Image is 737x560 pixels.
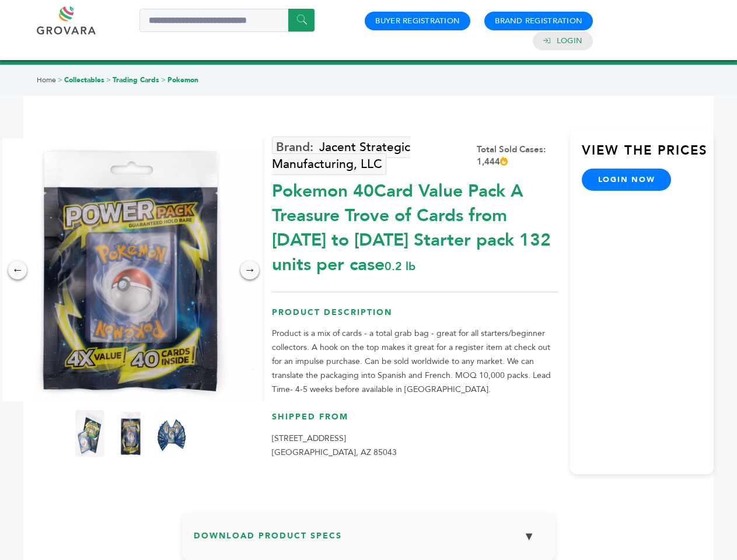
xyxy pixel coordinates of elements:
h3: Product Description [272,307,558,327]
a: Pokemon [167,75,198,85]
a: login now [582,169,672,191]
a: Login [557,36,582,46]
img: Pokemon 40-Card Value Pack – A Treasure Trove of Cards from 1996 to 2024 - Starter pack! 132 unit... [116,410,145,457]
a: Jacent Strategic Manufacturing, LLC [272,136,410,175]
span: > [161,75,166,85]
div: Pokemon 40Card Value Pack A Treasure Trove of Cards from [DATE] to [DATE] Starter pack 132 units ... [272,173,558,277]
a: Collectables [64,75,104,85]
h3: Download Product Specs [194,524,544,558]
a: Trading Cards [113,75,159,85]
div: Total Sold Cases: 1,444 [477,143,558,168]
a: Brand Registration [495,16,582,26]
h3: View the Prices [582,142,714,169]
h3: Shipped From [272,411,558,432]
button: ▼ [515,524,544,549]
span: > [106,75,111,85]
div: → [240,261,259,279]
img: Pokemon 40-Card Value Pack – A Treasure Trove of Cards from 1996 to 2024 - Starter pack! 132 unit... [75,410,104,457]
p: Product is a mix of cards - a total grab bag - great for all starters/beginner collectors. A hook... [272,327,558,397]
p: [STREET_ADDRESS] [GEOGRAPHIC_DATA], AZ 85043 [272,432,558,460]
a: Buyer Registration [375,16,460,26]
input: Search a product or brand... [139,9,315,32]
span: > [58,75,62,85]
span: 0.2 lb [385,258,415,274]
img: Pokemon 40-Card Value Pack – A Treasure Trove of Cards from 1996 to 2024 - Starter pack! 132 unit... [157,410,186,457]
a: Home [37,75,56,85]
div: ← [8,261,27,279]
